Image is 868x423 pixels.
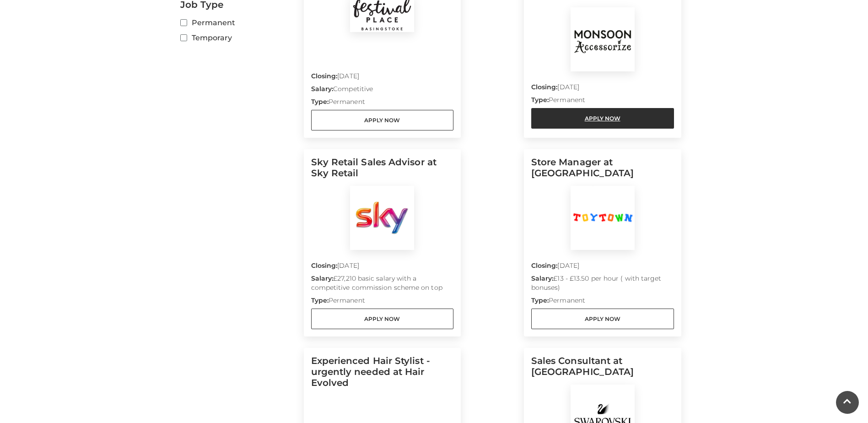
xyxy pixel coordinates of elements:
[531,96,549,104] strong: Type:
[311,85,334,93] strong: Salary:
[311,355,454,396] h5: Experienced Hair Stylist - urgently needed at Hair Evolved
[531,274,554,282] strong: Salary:
[531,261,674,274] p: [DATE]
[531,95,674,108] p: Permanent
[311,296,329,304] strong: Type:
[571,7,635,71] img: Monsoon
[311,110,454,130] a: Apply Now
[531,296,549,304] strong: Type:
[311,72,338,80] strong: Closing:
[311,296,454,309] p: Permanent
[311,98,329,106] strong: Type:
[350,186,414,250] img: Sky Retail
[311,157,454,186] h5: Sky Retail Sales Advisor at Sky Retail
[311,97,454,110] p: Permanent
[531,296,674,309] p: Permanent
[311,71,454,84] p: [DATE]
[531,274,674,296] p: £13 - £13.50 per hour ( with target bonuses)
[531,309,674,329] a: Apply Now
[311,274,334,282] strong: Salary:
[311,84,454,97] p: Competitive
[311,309,454,329] a: Apply Now
[531,355,674,385] h5: Sales Consultant at [GEOGRAPHIC_DATA]
[531,157,674,186] h5: Store Manager at [GEOGRAPHIC_DATA]
[531,108,674,129] a: Apply Now
[311,274,454,296] p: £27,210 basic salary with a competitive commission scheme on top
[311,261,338,270] strong: Closing:
[180,17,297,28] label: Permanent
[531,83,558,91] strong: Closing:
[531,82,674,95] p: [DATE]
[180,32,297,43] label: Temporary
[571,186,635,250] img: Toy Town
[531,261,558,270] strong: Closing:
[311,261,454,274] p: [DATE]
